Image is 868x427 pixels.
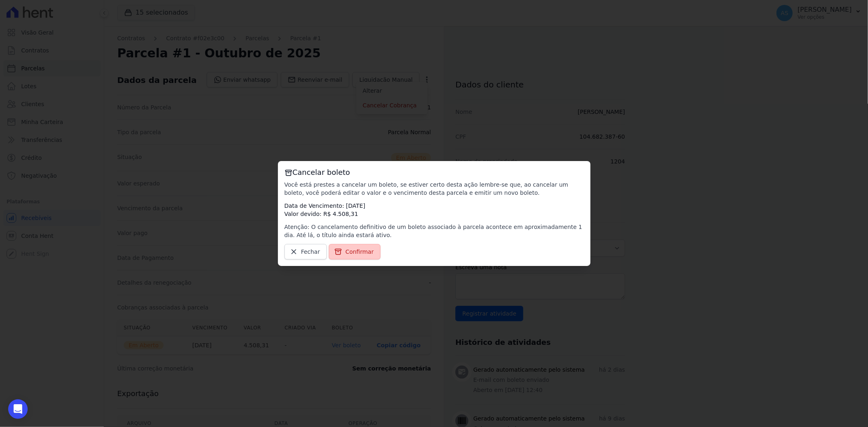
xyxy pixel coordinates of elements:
[284,202,584,218] p: Data de Vencimento: [DATE] Valor devido: R$ 4.508,31
[284,244,327,259] a: Fechar
[8,399,28,419] div: Open Intercom Messenger
[284,181,584,197] p: Você está prestes a cancelar um boleto, se estiver certo desta ação lembre-se que, ao cancelar um...
[284,223,584,239] p: Atenção: O cancelamento definitivo de um boleto associado à parcela acontece em aproximadamente 1...
[301,248,320,256] span: Fechar
[284,168,584,177] h3: Cancelar boleto
[329,244,381,259] a: Confirmar
[345,248,374,256] span: Confirmar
